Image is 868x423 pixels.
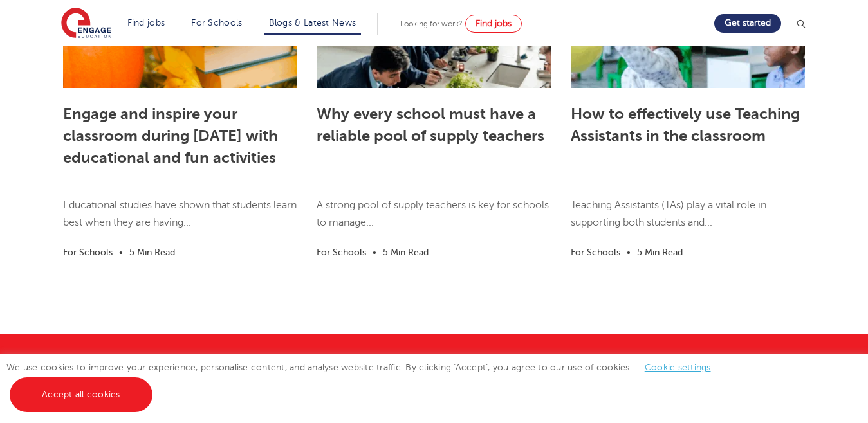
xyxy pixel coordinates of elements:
[113,245,129,260] li: •
[63,245,113,260] li: For Schools
[63,197,297,244] p: Educational studies have shown that students learn best when they are having...
[317,197,551,244] p: A strong pool of supply teachers is key for schools to manage...
[127,18,165,28] a: Find jobs
[571,105,800,145] a: How to effectively use Teaching Assistants in the classroom
[620,245,637,260] li: •
[317,105,544,145] a: Why every school must have a reliable pool of supply teachers
[129,245,175,260] li: 5 Min Read
[571,245,620,260] li: For Schools
[714,14,781,33] a: Get started
[571,197,805,244] p: Teaching Assistants (TAs) play a vital role in supporting both students and...
[317,245,366,260] li: For Schools
[366,245,383,260] li: •
[63,105,278,166] a: Engage and inspire your classroom during [DATE] with educational and fun activities
[10,377,152,412] a: Accept all cookies
[191,18,242,28] a: For Schools
[637,245,683,260] li: 5 Min Read
[6,363,724,399] span: We use cookies to improve your experience, personalise content, and analyse website traffic. By c...
[269,18,356,28] a: Blogs & Latest News
[645,363,711,372] a: Cookie settings
[476,19,512,28] span: Find jobs
[465,15,522,33] a: Find jobs
[61,8,111,40] img: Engage Education
[400,19,463,28] span: Looking for work?
[383,245,429,260] li: 5 Min Read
